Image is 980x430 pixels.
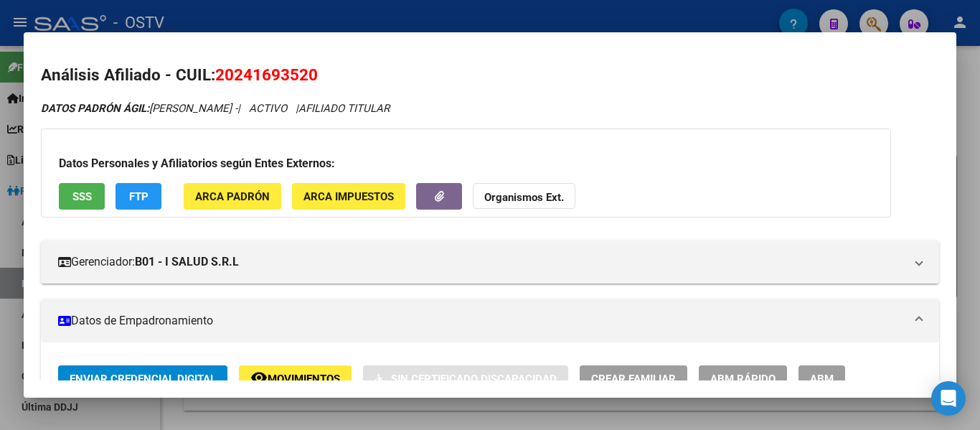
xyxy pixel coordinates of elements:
[129,190,149,203] span: FTP
[268,373,340,385] span: Movimientos
[41,102,237,115] span: [PERSON_NAME] -
[250,369,268,386] mat-icon: remove_red_eye
[484,191,564,204] strong: Organismos Ext.
[391,373,557,385] span: Sin Certificado Discapacidad
[303,190,394,203] span: ARCA Impuestos
[239,365,352,392] button: Movimientos
[59,155,873,172] h3: Datos Personales y Afiliatorios según Entes Externos:
[298,102,390,115] span: AFILIADO TITULAR
[70,373,216,385] span: Enviar Credencial Digital
[116,183,161,210] button: FTP
[580,365,687,392] button: Crear Familiar
[591,373,676,385] span: Crear Familiar
[41,240,939,284] mat-expansion-panel-header: Gerenciador:B01 - I SALUD S.R.L
[58,312,905,329] mat-panel-title: Datos de Empadronamiento
[710,373,776,385] span: ABM Rápido
[473,183,575,210] button: Organismos Ext.
[931,381,966,416] div: Open Intercom Messenger
[810,373,834,385] span: ABM
[72,190,92,203] span: SSS
[58,365,227,392] button: Enviar Credencial Digital
[699,365,787,392] button: ABM Rápido
[59,183,105,210] button: SSS
[58,253,905,271] mat-panel-title: Gerenciador:
[363,365,568,392] button: Sin Certificado Discapacidad
[41,299,939,342] mat-expansion-panel-header: Datos de Empadronamiento
[798,365,845,392] button: ABM
[135,253,239,271] strong: B01 - I SALUD S.R.L
[292,183,405,210] button: ARCA Impuestos
[41,102,149,115] strong: DATOS PADRÓN ÁGIL:
[184,183,281,210] button: ARCA Padrón
[195,190,270,203] span: ARCA Padrón
[215,65,318,84] span: 20241693520
[41,63,939,88] h2: Análisis Afiliado - CUIL:
[41,102,390,115] i: | ACTIVO |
